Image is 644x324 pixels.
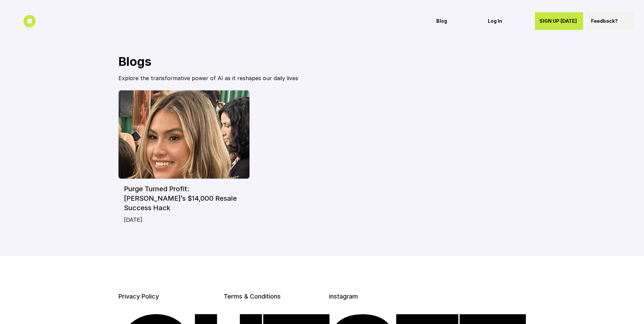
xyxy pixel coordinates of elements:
a: Blog [431,12,480,30]
a: Purge Turned Profit: [PERSON_NAME]’s $14,000 Resale Success Hack[DATE] [118,90,250,229]
p: SIGN UP [DATE] [539,18,578,24]
p: [DATE] [124,216,244,223]
h2: Blogs [118,54,349,69]
p: Blog [436,18,475,24]
a: instagram [329,293,358,300]
h6: Purge Turned Profit: [PERSON_NAME]’s $14,000 Resale Success Hack [124,184,244,213]
a: Privacy Policy [118,293,159,300]
p: Explore the transformative power of AI as it reshapes our daily lives [118,74,349,82]
a: Terms & Conditions [224,293,281,300]
p: Log In [488,18,527,24]
a: Feedback? [586,12,634,30]
a: SIGN UP [DATE] [535,12,583,30]
a: Log In [483,12,531,30]
p: Feedback? [591,18,630,24]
